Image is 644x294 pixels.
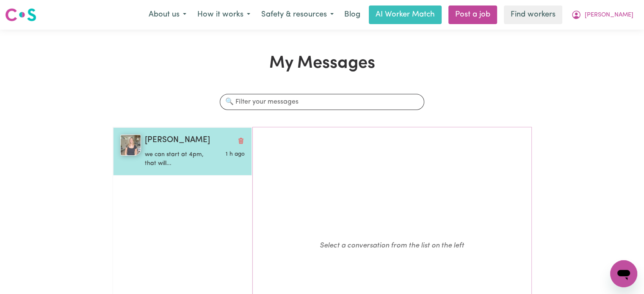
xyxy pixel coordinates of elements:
[145,150,211,168] p: we can start at 4pm, that will...
[225,151,244,157] span: Message sent on September 3, 2025
[113,53,532,74] h1: My Messages
[566,6,639,24] button: My Account
[237,135,245,146] button: Delete conversation
[504,5,562,24] a: Find workers
[113,127,252,176] button: Bianca T[PERSON_NAME]Delete conversationwe can start at 4pm, that will...Message sent on Septembe...
[192,6,256,24] button: How it works
[256,6,339,24] button: Safety & resources
[5,5,36,25] a: Careseekers logo
[5,7,36,22] img: Careseekers logo
[610,260,637,287] iframe: Button to launch messaging window, conversation in progress
[585,11,633,20] span: [PERSON_NAME]
[145,135,210,147] span: [PERSON_NAME]
[339,5,365,24] a: Blog
[120,135,141,156] img: Bianca T
[220,94,424,110] input: 🔍 Filter your messages
[369,5,442,24] a: AI Worker Match
[320,242,464,249] em: Select a conversation from the list on the left
[143,6,192,24] button: About us
[448,5,497,24] a: Post a job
